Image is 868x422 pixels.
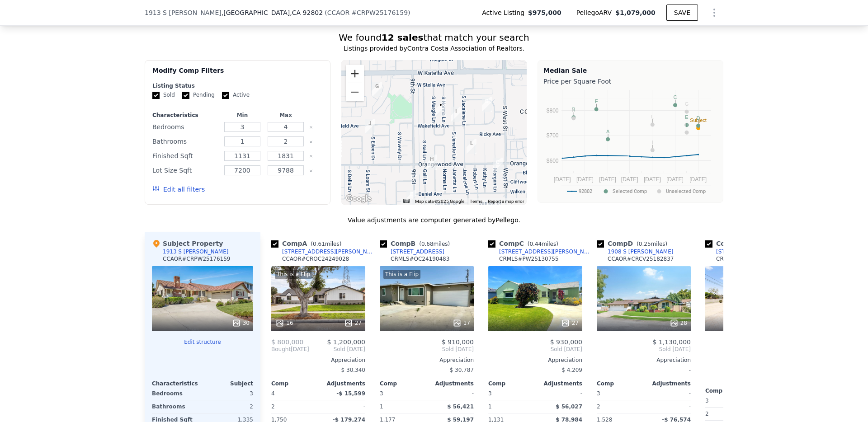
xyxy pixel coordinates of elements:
[327,9,350,16] span: CCAOR
[674,94,677,100] text: C
[391,255,449,263] div: CRMLS # OC24190483
[421,241,434,247] span: 0.68
[621,176,638,183] text: [DATE]
[204,387,253,400] div: 3
[488,248,593,255] a: [STREET_ADDRESS][PERSON_NAME]
[275,319,293,328] div: 16
[482,8,528,17] span: Active Listing
[646,387,691,400] div: -
[271,248,376,255] a: [STREET_ADDRESS][PERSON_NAME]
[415,199,464,204] span: Map data ©2025 Google
[307,241,345,247] span: ( miles)
[320,400,365,413] div: -
[666,188,706,194] text: Unselected Comp
[482,97,492,112] div: 1908 S Kathy Ln
[597,380,644,387] div: Comp
[705,346,799,360] span: Withdrawn/Temporary Off Market [DATE]
[380,248,444,255] a: [STREET_ADDRESS]
[572,108,576,113] text: K
[705,398,709,404] span: 3
[344,193,373,205] a: Open this area in Google Maps (opens a new window)
[543,88,717,201] svg: A chart.
[346,65,364,83] button: Zoom in
[271,400,316,413] div: 2
[382,32,424,43] strong: 12 sales
[606,129,610,134] text: A
[666,176,684,183] text: [DATE]
[341,367,365,373] span: $ 30,340
[488,400,533,413] div: 1
[380,390,383,397] span: 3
[597,346,691,353] span: Sold [DATE]
[556,403,582,410] span: $ 56,027
[152,92,160,99] input: Sold
[450,367,474,373] span: $ 30,787
[550,338,582,346] span: $ 930,000
[309,140,313,144] button: Clear
[429,387,474,400] div: -
[380,239,453,248] div: Comp B
[391,248,444,255] div: [STREET_ADDRESS]
[576,8,616,17] span: Pellego ARV
[380,380,427,387] div: Comp
[271,346,309,353] div: [DATE]
[488,390,492,397] span: 3
[613,188,647,194] text: Selected Comp
[380,346,474,353] span: Sold [DATE]
[442,338,474,346] span: $ 910,000
[499,255,559,263] div: CRMLS # PW25130755
[447,403,474,410] span: $ 56,421
[266,112,306,119] div: Max
[380,400,425,413] div: 1
[651,114,654,119] text: L
[537,387,582,400] div: -
[524,241,562,247] span: ( miles)
[271,338,303,346] span: $ 800,000
[152,112,219,119] div: Characteristics
[547,132,559,139] text: $700
[203,380,253,387] div: Subject
[344,319,362,328] div: 27
[325,8,410,17] div: ( )
[152,164,219,177] div: Lot Size Sqft
[470,199,482,204] a: Terms (opens in new tab)
[644,380,691,387] div: Adjustments
[145,31,723,44] div: We found that match your search
[705,248,770,255] a: [STREET_ADDRESS]
[488,356,582,364] div: Appreciation
[453,319,470,328] div: 17
[597,364,691,376] div: -
[372,82,382,97] div: 1855 S Eileen Dr
[488,380,535,387] div: Comp
[344,193,373,205] img: Google
[275,270,312,279] div: This is a Flip
[318,380,365,387] div: Adjustments
[633,241,671,247] span: ( miles)
[222,112,262,119] div: Min
[222,8,323,17] span: , [GEOGRAPHIC_DATA]
[535,380,582,387] div: Adjustments
[652,140,653,145] text: I
[351,9,408,16] span: # CRPW25176159
[646,400,691,413] div: -
[652,338,691,346] span: $ 1,130,000
[365,119,375,134] div: 2015 S Eileen Dr
[415,241,453,247] span: ( miles)
[152,66,323,82] div: Modify Comp Filters
[403,199,410,203] button: Keyboard shortcuts
[309,155,313,158] button: Clear
[543,66,717,75] div: Median Sale
[529,241,542,247] span: 0.44
[152,150,219,162] div: Finished Sqft
[152,91,175,99] label: Sold
[271,346,291,353] span: Bought
[145,8,222,17] span: 1913 S [PERSON_NAME]
[145,216,723,225] div: Value adjustments are computer generated by Pellego .
[313,241,325,247] span: 0.61
[406,190,416,205] div: 11472 Presidio Way
[561,319,579,328] div: 27
[182,92,189,99] input: Pending
[309,169,313,173] button: Clear
[152,380,203,387] div: Characteristics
